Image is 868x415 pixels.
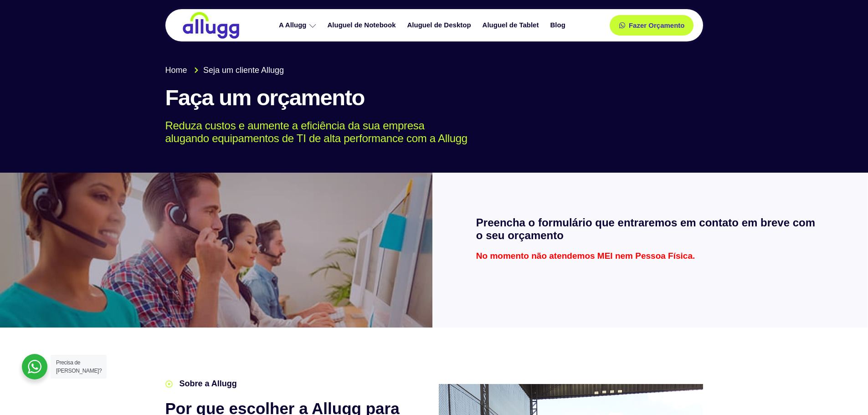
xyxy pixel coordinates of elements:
[165,86,703,110] h1: Faça um orçamento
[165,119,690,146] p: Reduza custos e aumente a eficiência da sua empresa alugando equipamentos de TI de alta performan...
[56,359,102,374] span: Precisa de [PERSON_NAME]?
[478,17,546,33] a: Aluguel de Tablet
[181,11,241,39] img: locação de TI é Allugg
[629,22,685,29] span: Fazer Orçamento
[476,216,824,243] h2: Preencha o formulário que entraremos em contato em breve com o seu orçamento
[610,15,694,36] a: Fazer Orçamento
[323,17,403,33] a: Aluguel de Notebook
[165,64,187,77] span: Home
[274,17,323,33] a: A Allugg
[476,251,824,260] p: No momento não atendemos MEI nem Pessoa Física.
[403,17,478,33] a: Aluguel de Desktop
[177,378,237,390] span: Sobre a Allugg
[201,64,284,77] span: Seja um cliente Allugg
[545,17,572,33] a: Blog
